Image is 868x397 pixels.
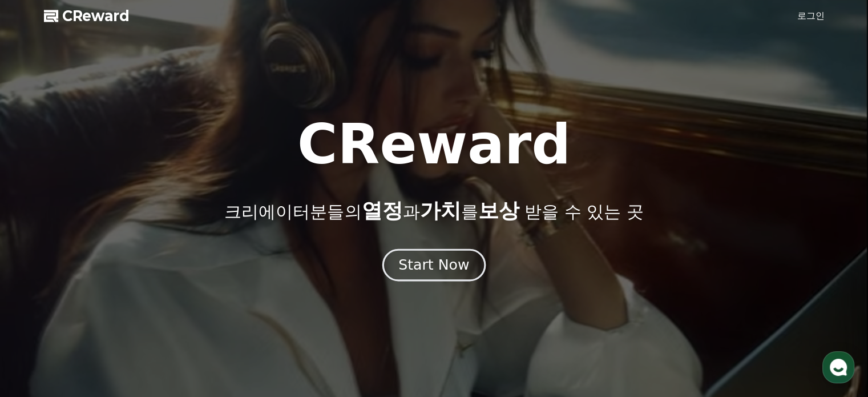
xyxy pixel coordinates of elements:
[297,117,571,172] h1: CReward
[3,302,75,331] a: 홈
[104,320,118,329] span: 대화
[419,199,461,222] span: 가치
[62,7,130,25] span: CReward
[398,255,469,275] div: Start Now
[44,7,130,25] a: CReward
[385,261,483,272] a: Start Now
[382,248,486,281] button: Start Now
[361,199,402,222] span: 열정
[224,199,643,222] p: 크리에이터분들의 과 를 받을 수 있는 곳
[147,302,219,331] a: 설정
[478,199,519,222] span: 보상
[75,302,147,331] a: 대화
[797,9,825,23] a: 로그인
[36,319,43,328] span: 홈
[176,319,190,328] span: 설정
